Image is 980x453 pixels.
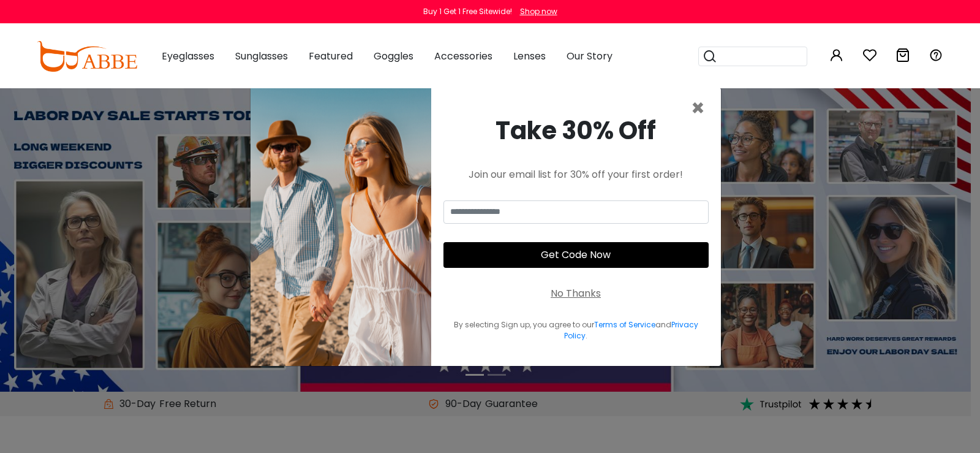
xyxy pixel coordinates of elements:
span: Sunglasses [235,49,288,63]
div: No Thanks [551,286,601,301]
div: Shop now [520,6,557,17]
div: By selecting Sign up, you agree to our and . [443,319,709,341]
span: Goggles [374,49,413,63]
span: × [691,93,705,124]
a: Terms of Service [594,319,655,330]
img: welcome [251,88,431,366]
img: abbeglasses.com [37,41,137,72]
div: Buy 1 Get 1 Free Sitewide! [423,6,512,17]
span: Featured [309,49,353,63]
span: Eyeglasses [162,49,214,63]
div: Take 30% Off [443,112,709,149]
a: Shop now [514,6,557,17]
div: Join our email list for 30% off your first order! [443,167,709,182]
span: Accessories [434,49,492,63]
button: Close [691,97,705,120]
a: Privacy Policy [564,319,698,341]
span: Our Story [567,49,612,63]
span: Lenses [513,49,546,63]
button: Get Code Now [443,242,709,268]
